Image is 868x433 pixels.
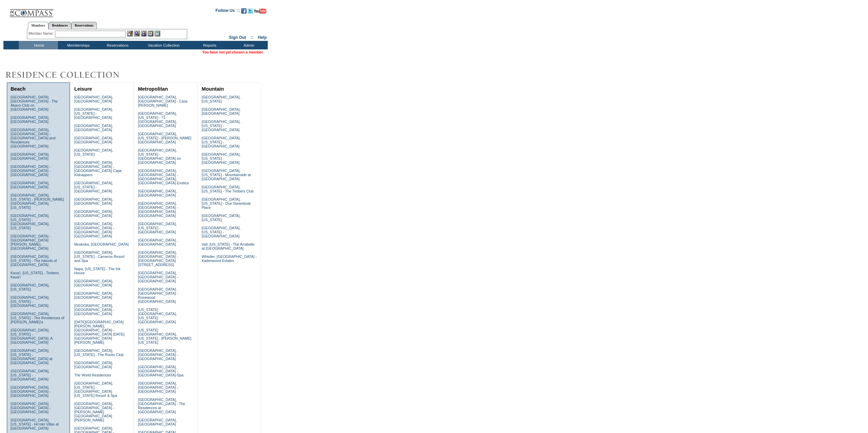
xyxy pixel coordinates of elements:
a: [GEOGRAPHIC_DATA], [US_STATE] - [GEOGRAPHIC_DATA] [202,136,240,148]
img: b_edit.gif [127,31,133,36]
a: [GEOGRAPHIC_DATA], [GEOGRAPHIC_DATA] - [GEOGRAPHIC_DATA] [GEOGRAPHIC_DATA] [138,201,178,218]
a: [GEOGRAPHIC_DATA], [US_STATE] - [GEOGRAPHIC_DATA] [US_STATE] Resort & Spa [74,381,117,398]
a: [GEOGRAPHIC_DATA], [US_STATE] - [GEOGRAPHIC_DATA], A [GEOGRAPHIC_DATA] [11,328,53,344]
img: Become our fan on Facebook [241,8,247,14]
a: [GEOGRAPHIC_DATA], [GEOGRAPHIC_DATA] [138,238,177,246]
a: Become our fan on Facebook [241,10,247,14]
a: [GEOGRAPHIC_DATA], [GEOGRAPHIC_DATA] [138,418,177,426]
a: [GEOGRAPHIC_DATA], [GEOGRAPHIC_DATA] - [GEOGRAPHIC_DATA] [11,385,50,398]
a: [GEOGRAPHIC_DATA], [US_STATE] - The Islands of [GEOGRAPHIC_DATA] [11,254,57,267]
a: [GEOGRAPHIC_DATA], [GEOGRAPHIC_DATA] [74,197,113,205]
a: Follow us on Twitter [248,10,253,14]
a: [GEOGRAPHIC_DATA], [GEOGRAPHIC_DATA] - [GEOGRAPHIC_DATA][STREET_ADDRESS] [138,250,178,267]
div: Member Name: [29,31,55,36]
td: Home [19,41,58,49]
a: [GEOGRAPHIC_DATA], [GEOGRAPHIC_DATA] - [PERSON_NAME][GEOGRAPHIC_DATA][PERSON_NAME] [74,402,114,422]
a: [GEOGRAPHIC_DATA], [GEOGRAPHIC_DATA] - [GEOGRAPHIC_DATA] [74,304,114,316]
a: Napa, [US_STATE] - The Ink House [74,267,121,275]
a: [GEOGRAPHIC_DATA], [US_STATE] - Mountainside at [GEOGRAPHIC_DATA] [202,169,251,181]
td: Vacation Collection [136,41,189,49]
a: [GEOGRAPHIC_DATA] - [GEOGRAPHIC_DATA][PERSON_NAME], [GEOGRAPHIC_DATA] [11,234,50,250]
a: [GEOGRAPHIC_DATA], [GEOGRAPHIC_DATA] [11,115,49,124]
a: [GEOGRAPHIC_DATA], [US_STATE] - [GEOGRAPHIC_DATA] [11,295,49,308]
a: [GEOGRAPHIC_DATA], [US_STATE] - The Timbers Club [202,185,254,193]
a: [GEOGRAPHIC_DATA], [GEOGRAPHIC_DATA] - The Residences at [GEOGRAPHIC_DATA] [138,398,185,414]
a: Members [28,22,49,29]
a: Whistler, [GEOGRAPHIC_DATA] - Kadenwood Estates [202,254,256,263]
a: Vail, [US_STATE] - The Arrabelle at [GEOGRAPHIC_DATA] [202,242,254,250]
a: [GEOGRAPHIC_DATA], [GEOGRAPHIC_DATA] - [GEOGRAPHIC_DATA] [138,271,178,283]
a: [GEOGRAPHIC_DATA], [GEOGRAPHIC_DATA] - Rosewood [GEOGRAPHIC_DATA] [138,287,178,304]
a: [GEOGRAPHIC_DATA], [US_STATE] - [PERSON_NAME][GEOGRAPHIC_DATA] [138,132,191,144]
a: [GEOGRAPHIC_DATA], [US_STATE] - 71 [GEOGRAPHIC_DATA], [GEOGRAPHIC_DATA] [138,111,177,128]
a: [GEOGRAPHIC_DATA], [GEOGRAPHIC_DATA] - [GEOGRAPHIC_DATA]-Spa [138,365,183,377]
a: [GEOGRAPHIC_DATA], [GEOGRAPHIC_DATA] [74,95,113,103]
a: [US_STATE][GEOGRAPHIC_DATA], [US_STATE][GEOGRAPHIC_DATA] [138,308,177,324]
a: The World Residences [74,373,111,377]
img: i.gif [3,10,9,11]
a: [GEOGRAPHIC_DATA], [GEOGRAPHIC_DATA] - Casa [PERSON_NAME] [138,95,187,107]
a: [GEOGRAPHIC_DATA], [GEOGRAPHIC_DATA] [74,279,113,287]
a: [GEOGRAPHIC_DATA], [US_STATE] - [GEOGRAPHIC_DATA] [202,226,240,238]
img: Subscribe to our YouTube Channel [254,9,266,14]
a: [GEOGRAPHIC_DATA], [US_STATE] - [GEOGRAPHIC_DATA] [138,222,177,234]
td: Follow Us :: [216,7,240,16]
a: Metropolitan [138,86,168,92]
a: [GEOGRAPHIC_DATA], [GEOGRAPHIC_DATA] - [GEOGRAPHIC_DATA] [GEOGRAPHIC_DATA] [74,222,114,238]
a: Mountain [202,86,224,92]
a: [GEOGRAPHIC_DATA], [GEOGRAPHIC_DATA] [74,361,113,369]
a: [GEOGRAPHIC_DATA], [US_STATE] - [GEOGRAPHIC_DATA] at [GEOGRAPHIC_DATA] [11,349,53,365]
a: Help [258,35,267,40]
a: [GEOGRAPHIC_DATA], [GEOGRAPHIC_DATA] [202,107,240,115]
a: [GEOGRAPHIC_DATA], [US_STATE] - [GEOGRAPHIC_DATA] on [GEOGRAPHIC_DATA] [138,148,181,165]
a: [GEOGRAPHIC_DATA], [GEOGRAPHIC_DATA] [74,124,113,132]
a: [GEOGRAPHIC_DATA], [US_STATE] - [GEOGRAPHIC_DATA] [74,181,113,193]
td: Reports [189,41,229,49]
a: [GEOGRAPHIC_DATA], [GEOGRAPHIC_DATA] - [GEOGRAPHIC_DATA] [138,381,178,393]
td: Memberships [58,41,97,49]
a: Residences [48,22,71,29]
img: Reservations [148,31,153,36]
span: You have not yet chosen a member. [202,50,264,54]
img: Follow us on Twitter [248,8,253,14]
a: Leisure [74,86,92,92]
a: [GEOGRAPHIC_DATA], [US_STATE] [74,148,113,156]
a: [GEOGRAPHIC_DATA], [GEOGRAPHIC_DATA] - [GEOGRAPHIC_DATA] Cape Kidnappers [74,160,122,177]
a: [GEOGRAPHIC_DATA], [GEOGRAPHIC_DATA] - [GEOGRAPHIC_DATA] and Residences [GEOGRAPHIC_DATA] [11,128,56,148]
a: Sign Out [229,35,246,40]
a: [GEOGRAPHIC_DATA], [US_STATE] - [GEOGRAPHIC_DATA] [74,107,113,120]
a: [GEOGRAPHIC_DATA], [US_STATE] - [GEOGRAPHIC_DATA] [202,152,240,165]
a: [GEOGRAPHIC_DATA], [GEOGRAPHIC_DATA] [74,210,113,218]
img: View [134,31,140,36]
a: [GEOGRAPHIC_DATA], [GEOGRAPHIC_DATA] - [GEOGRAPHIC_DATA] [11,402,50,414]
td: Admin [229,41,268,49]
a: [GEOGRAPHIC_DATA], [US_STATE] [202,214,240,222]
a: [US_STATE][GEOGRAPHIC_DATA], [US_STATE] - [PERSON_NAME] [US_STATE] [138,328,191,344]
a: [GEOGRAPHIC_DATA], [US_STATE] - [GEOGRAPHIC_DATA], [US_STATE] [11,214,49,230]
a: Reservations [71,22,97,29]
a: [GEOGRAPHIC_DATA], [US_STATE] - Carneros Resort and Spa [74,250,124,263]
a: Subscribe to our YouTube Channel [254,10,266,14]
a: [GEOGRAPHIC_DATA], [US_STATE] - The Residences of [PERSON_NAME]'a [11,312,64,324]
a: [GEOGRAPHIC_DATA], [US_STATE] [11,283,49,291]
a: [GEOGRAPHIC_DATA], [GEOGRAPHIC_DATA] [74,136,113,144]
a: [GEOGRAPHIC_DATA], [US_STATE] [202,95,240,103]
img: Compass Home [9,3,54,17]
a: [GEOGRAPHIC_DATA], [GEOGRAPHIC_DATA] [11,152,49,160]
a: Beach [11,86,26,92]
img: Impersonate [141,31,147,36]
a: [GEOGRAPHIC_DATA], [GEOGRAPHIC_DATA] [74,291,113,299]
a: Kaua'i, [US_STATE] - Timbers Kaua'i [11,271,59,279]
a: [GEOGRAPHIC_DATA], [US_STATE] - The Rocks Club [74,349,124,357]
a: [GEOGRAPHIC_DATA] - [GEOGRAPHIC_DATA] - [GEOGRAPHIC_DATA] [11,165,50,177]
a: [GEOGRAPHIC_DATA], [US_STATE] - One Steamboat Place [202,197,251,210]
a: [GEOGRAPHIC_DATA], [GEOGRAPHIC_DATA] [11,181,49,189]
img: Destinations by Exclusive Resorts [3,68,136,82]
img: b_calculator.gif [155,31,160,36]
a: [DATE][GEOGRAPHIC_DATA][PERSON_NAME], [GEOGRAPHIC_DATA] - [GEOGRAPHIC_DATA] [DATE][GEOGRAPHIC_DAT... [74,320,124,344]
a: [GEOGRAPHIC_DATA], [US_STATE] - Ho'olei Villas at [GEOGRAPHIC_DATA] [11,418,59,430]
td: Reservations [97,41,136,49]
span: :: [251,35,253,40]
a: [GEOGRAPHIC_DATA], [US_STATE] - [GEOGRAPHIC_DATA] [202,120,240,132]
a: [GEOGRAPHIC_DATA], [GEOGRAPHIC_DATA] [138,189,177,197]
